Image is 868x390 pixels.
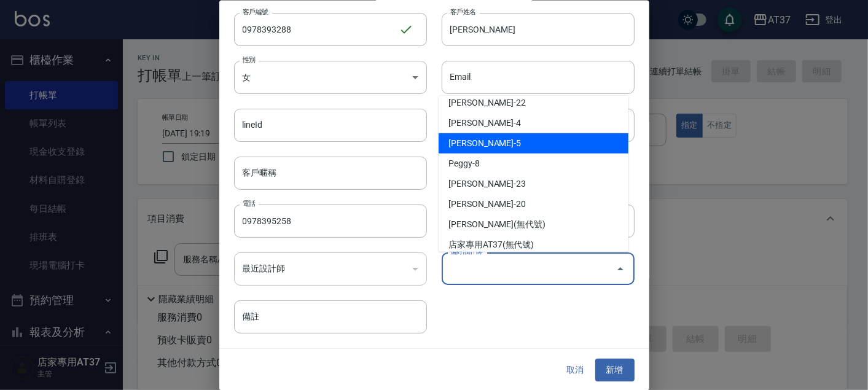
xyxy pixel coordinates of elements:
[243,7,268,16] label: 客戶編號
[234,60,427,93] div: 女
[439,214,628,235] li: [PERSON_NAME](無代號)
[439,113,628,133] li: [PERSON_NAME]-4
[439,133,628,154] li: [PERSON_NAME]-5
[450,7,476,16] label: 客戶姓名
[439,174,628,194] li: [PERSON_NAME]-23
[439,154,628,174] li: Peggy-8
[439,235,628,255] li: 店家專用AT37(無代號)
[439,194,628,214] li: [PERSON_NAME]-20
[611,259,630,278] button: Close
[439,93,628,113] li: [PERSON_NAME]-22
[243,199,256,208] label: 電話
[243,55,256,64] label: 性別
[556,359,595,381] button: 取消
[595,359,635,381] button: 新增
